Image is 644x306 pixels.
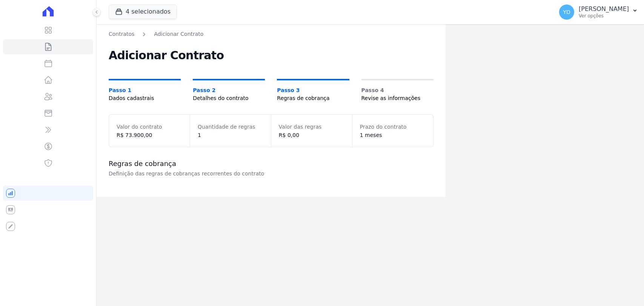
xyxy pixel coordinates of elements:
[109,94,181,102] span: Dados cadastrais
[277,94,349,102] span: Regras de cobrança
[360,122,426,131] dt: Prazo do contrato
[198,122,263,131] dt: Quantidade de regras
[361,86,433,94] span: Passo 4
[109,79,433,102] nav: Progress
[279,131,344,139] dd: R$ 0,00
[117,131,182,139] dd: R$ 73.900,00
[109,30,134,38] a: Contratos
[109,159,433,168] h3: Regras de cobrança
[579,5,629,13] p: [PERSON_NAME]
[109,30,433,38] nav: Breadcrumb
[109,170,362,177] p: Definição das regras de cobranças recorrentes do contrato
[193,86,265,94] span: Passo 2
[361,94,433,102] span: Revise as informações
[109,86,181,94] span: Passo 1
[279,122,344,131] dt: Valor das regras
[198,131,263,139] dd: 1
[277,86,349,94] span: Passo 3
[154,30,203,38] a: Adicionar Contrato
[117,122,182,131] dt: Valor do contrato
[579,13,629,19] p: Ver opções
[109,50,433,61] h2: Adicionar Contrato
[553,2,644,23] button: YD [PERSON_NAME] Ver opções
[193,94,265,102] span: Detalhes do contrato
[360,131,426,139] dd: 1 meses
[109,5,177,19] button: 4 selecionados
[563,9,570,15] span: YD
